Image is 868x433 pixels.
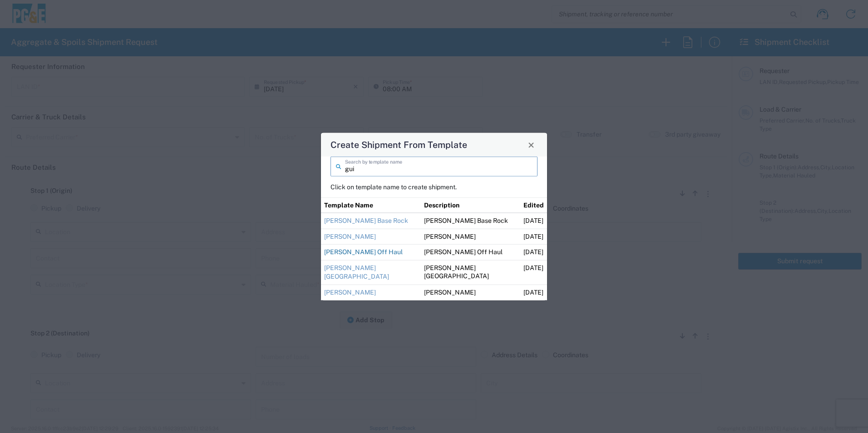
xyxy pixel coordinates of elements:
a: [PERSON_NAME] Off Haul [324,248,403,256]
th: Description [421,197,521,213]
h4: Create Shipment From Template [330,138,467,151]
td: [PERSON_NAME][GEOGRAPHIC_DATA] [421,260,521,285]
p: Click on template name to create shipment. [330,183,538,191]
th: Template Name [321,197,421,213]
td: [DATE] [520,260,547,285]
td: [PERSON_NAME] [421,285,521,300]
th: Edited [520,197,547,213]
a: [PERSON_NAME][GEOGRAPHIC_DATA] [324,264,389,280]
button: Close [525,138,538,151]
td: [PERSON_NAME] Base Rock [421,213,521,229]
td: [DATE] [520,229,547,245]
td: [PERSON_NAME] [421,229,521,245]
td: [DATE] [520,213,547,229]
td: [DATE] [520,285,547,300]
a: [PERSON_NAME] [324,289,376,296]
td: [PERSON_NAME] Off Haul [421,244,521,260]
td: [DATE] [520,244,547,260]
table: Shipment templates [321,197,547,300]
a: [PERSON_NAME] [324,232,376,240]
a: [PERSON_NAME] Base Rock [324,217,408,224]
